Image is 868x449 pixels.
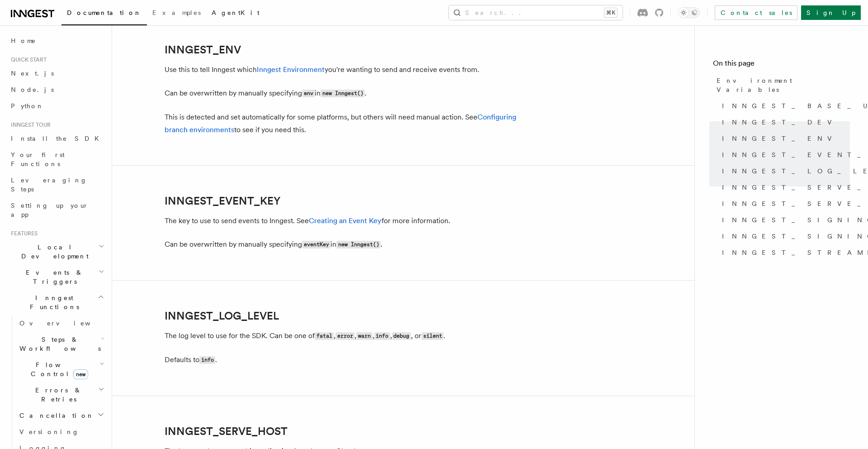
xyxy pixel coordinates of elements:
[715,5,797,20] a: Contact sales
[7,130,106,147] a: Install the SDK
[7,268,99,286] span: Events & Triggers
[336,241,381,248] code: new Inngest()
[257,65,325,74] a: Inngest Environment
[212,9,259,16] span: AgentKit
[11,151,65,167] span: Your first Functions
[19,428,79,435] span: Versioning
[16,386,98,404] span: Errors & Retries
[199,356,215,364] code: info
[718,179,850,196] a: INNGEST_SERVE_HOST
[7,197,106,223] a: Setting up your app
[67,9,142,16] span: Documentation
[722,134,837,143] span: INNGEST_ENV
[678,7,700,18] button: Toggle dark mode
[321,90,365,97] code: new Inngest()
[16,331,106,357] button: Steps & Workflows
[309,216,382,225] a: Creating an Event Key
[11,36,36,45] span: Home
[165,330,526,343] p: The log level to use for the SDK. Can be one of , , , , , or .
[7,81,106,98] a: Node.js
[449,5,623,20] button: Search...⌘K
[11,177,87,193] span: Leveraging Steps
[165,215,526,227] p: The key to use to send events to Inngest. See for more information.
[165,113,516,134] a: Configuring branch environments
[7,239,106,264] button: Local Development
[604,8,617,17] kbd: ⌘K
[718,244,850,261] a: INNGEST_STREAMING
[16,411,94,420] span: Cancellation
[801,5,861,20] a: Sign Up
[16,407,106,424] button: Cancellation
[11,202,89,218] span: Setting up your app
[7,33,106,49] a: Home
[718,147,850,163] a: INNGEST_EVENT_KEY
[11,70,54,77] span: Next.js
[61,3,147,25] a: Documentation
[11,86,54,93] span: Node.js
[16,360,99,378] span: Flow Control
[717,76,850,94] span: Environment Variables
[147,3,206,24] a: Examples
[718,163,850,179] a: INNGEST_LOG_LEVEL
[713,58,850,72] h4: On this page
[315,332,334,340] code: fatal
[165,63,526,76] p: Use this to tell Inngest which you're wanting to send and receive events from.
[718,130,850,147] a: INNGEST_ENV
[165,310,279,322] a: INNGEST_LOG_LEVEL
[16,424,106,440] a: Versioning
[718,114,850,130] a: INNGEST_DEV
[206,3,265,24] a: AgentKit
[165,353,526,367] p: Defaults to .
[7,121,51,129] span: Inngest tour
[356,332,372,340] code: warn
[421,332,443,340] code: silent
[16,315,106,331] a: Overview
[7,98,106,114] a: Python
[73,369,88,379] span: new
[7,293,98,311] span: Inngest Functions
[302,90,315,97] code: env
[302,241,330,248] code: eventKey
[165,425,288,438] a: INNGEST_SERVE_HOST
[7,65,106,81] a: Next.js
[165,43,241,56] a: INNGEST_ENV
[16,357,106,382] button: Flow Controlnew
[718,196,850,212] a: INNGEST_SERVE_PATH
[392,332,411,340] code: debug
[16,382,106,407] button: Errors & Retries
[165,87,526,100] p: Can be overwritten by manually specifying in .
[374,332,390,340] code: info
[165,238,526,251] p: Can be overwritten by manually specifying in .
[7,172,106,197] a: Leveraging Steps
[718,212,850,228] a: INNGEST_SIGNING_KEY
[7,147,106,172] a: Your first Functions
[7,264,106,290] button: Events & Triggers
[7,56,47,63] span: Quick start
[16,335,101,353] span: Steps & Workflows
[165,111,526,136] p: This is detected and set automatically for some platforms, but others will need manual action. Se...
[165,195,281,207] a: INNGEST_EVENT_KEY
[152,9,201,16] span: Examples
[713,72,850,98] a: Environment Variables
[11,135,104,142] span: Install the SDK
[19,320,113,327] span: Overview
[722,118,837,127] span: INNGEST_DEV
[718,228,850,244] a: INNGEST_SIGNING_KEY_FALLBACK
[718,98,850,114] a: INNGEST_BASE_URL
[7,230,38,237] span: Features
[7,243,99,261] span: Local Development
[335,332,354,340] code: error
[11,102,44,110] span: Python
[7,290,106,315] button: Inngest Functions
